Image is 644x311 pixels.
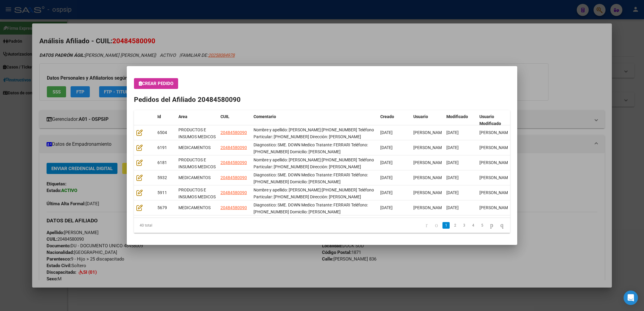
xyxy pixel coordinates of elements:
button: Crear Pedido [134,78,178,89]
a: go to first page [423,222,430,229]
span: 6191 [157,145,167,150]
span: [PERSON_NAME] [413,205,445,210]
span: [PERSON_NAME] [413,145,445,150]
span: Id [157,114,161,119]
span: MEDICAMENTOS [178,205,211,210]
span: [PERSON_NAME] [413,190,445,195]
a: 4 [469,222,477,229]
span: 20484580090 [220,175,247,180]
span: MEDICAMENTOS [178,145,211,150]
span: PRODUCTOS E INSUMOS MEDICOS [178,127,216,139]
span: Nombre y apellido: Muguruza Agustin Dni:48458009 Teléfono Particular: 1162861107 Dirección: Ricar... [254,188,374,213]
span: 20484580090 [220,130,247,135]
span: 6181 [157,160,167,165]
span: [DATE] [380,130,393,135]
span: [DATE] [380,190,393,195]
span: Modificado [446,114,468,119]
span: Usuario [413,114,428,119]
a: go to previous page [432,222,441,229]
span: [PERSON_NAME] [413,130,445,135]
li: page 3 [460,220,469,230]
li: page 2 [451,220,460,230]
span: [DATE] [380,160,393,165]
li: page 1 [442,220,451,230]
span: Usuario Modificado [479,114,501,126]
span: Diagnostico: SME. DOWN Medico Tratante: FERRARI Teléfono: 15-6286-1107 Domicilio: Ricardo Gutierr... [254,142,368,175]
span: 6504 [157,130,167,135]
span: PRODUCTOS E INSUMOS MEDICOS [178,157,216,169]
datatable-header-cell: Modificado [444,110,477,130]
span: [PERSON_NAME] [479,175,512,180]
span: 20484580090 [220,205,247,210]
span: Diagnostico: SME. DOWN Medico Tratante: FERRARI Teléfono: 15-6286-1107 Domicilio: Ricardo Gutierr... [254,203,368,235]
span: [PERSON_NAME] [479,160,512,165]
h2: Pedidos del Afiliado 20484580090 [134,95,510,105]
span: [PERSON_NAME] [413,175,445,180]
span: Creado [380,114,394,119]
li: page 4 [469,220,478,230]
span: [PERSON_NAME] [479,145,512,150]
span: Nombre y apellido: Muguruza Agustin Dni:48458009 Teléfono Particular: 1162861107 Dirección: Ricar... [254,157,374,183]
a: 3 [460,222,468,229]
a: go to next page [488,222,496,229]
datatable-header-cell: Area [176,110,218,130]
span: 5932 [157,175,167,180]
datatable-header-cell: Creado [378,110,411,130]
span: Crear Pedido [139,81,173,86]
datatable-header-cell: Comentario [251,110,378,130]
span: 5911 [157,190,167,195]
span: 20484580090 [220,160,247,165]
span: 5679 [157,205,167,210]
datatable-header-cell: Usuario Modificado [477,110,510,130]
a: 5 [478,222,486,229]
span: [DATE] [446,130,459,135]
span: [DATE] [380,175,393,180]
span: [DATE] [380,205,393,210]
span: Comentario [254,114,276,119]
span: PRODUCTOS E INSUMOS MEDICOS [178,188,216,199]
span: [DATE] [446,205,459,210]
a: 2 [451,222,459,229]
datatable-header-cell: Id [155,110,176,130]
div: Open Intercom Messenger [624,291,638,305]
div: 40 total [134,218,208,233]
span: [DATE] [446,145,459,150]
datatable-header-cell: CUIL [218,110,251,130]
span: [DATE] [446,190,459,195]
span: Nombre y apellido: Muguruza Agustin Dni:48458009 Teléfono Particular: 1162861107 Dirección: Ricar... [254,127,374,153]
span: [PERSON_NAME] [479,190,512,195]
span: CUIL [220,114,229,119]
span: 20484580090 [220,190,247,195]
span: Diagnostico: SME. DOWN Medico Tratante: FERRARI Teléfono: 15-6286-1107 Domicilio: Ricardo Gutierr... [254,172,368,205]
span: 20484580090 [220,145,247,150]
datatable-header-cell: Usuario [411,110,444,130]
span: Area [178,114,187,119]
span: [PERSON_NAME] [413,160,445,165]
a: go to last page [498,222,506,229]
a: 1 [442,222,450,229]
span: [DATE] [446,175,459,180]
span: [DATE] [380,145,393,150]
span: [DATE] [446,160,459,165]
li: page 5 [478,220,487,230]
span: [PERSON_NAME] [479,205,512,210]
span: [PERSON_NAME] [479,130,512,135]
span: MEDICAMENTOS [178,175,211,180]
